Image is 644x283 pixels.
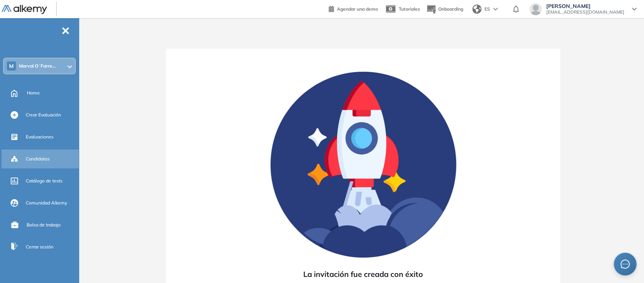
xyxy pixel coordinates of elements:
span: Comunidad Alkemy [26,200,67,206]
span: [PERSON_NAME] [546,3,624,9]
span: Candidatos [26,156,50,162]
span: La invitación fue creada con éxito [303,269,423,280]
span: Catálogo de tests [26,178,63,184]
img: Logo [2,5,47,14]
span: Marval O´Farre... [19,63,56,69]
span: message [620,259,630,269]
span: Agendar una demo [337,6,378,12]
a: Agendar una demo [329,4,378,13]
span: Cerrar sesión [26,244,53,250]
span: Evaluaciones [26,134,53,140]
span: Crear Evaluación [26,112,61,118]
span: [EMAIL_ADDRESS][DOMAIN_NAME] [546,9,624,15]
span: ES [484,6,490,13]
span: Bolsa de trabajo [27,222,61,228]
span: Onboarding [438,6,463,12]
span: Tutoriales [399,6,420,12]
button: Onboarding [426,1,463,17]
img: world [472,5,481,14]
span: M [9,63,14,69]
span: Home [27,90,40,96]
img: arrow [493,8,498,11]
